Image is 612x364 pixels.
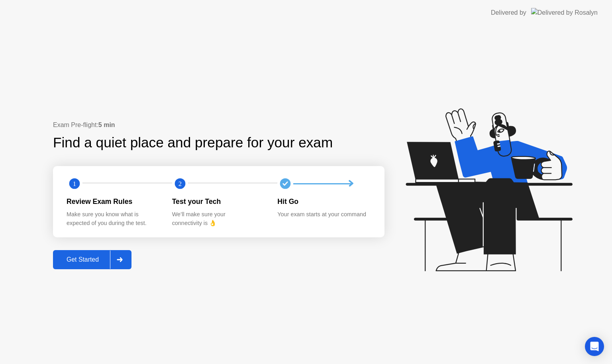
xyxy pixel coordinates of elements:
[67,210,159,227] div: Make sure you know what is expected of you during the test.
[491,8,526,18] div: Delivered by
[178,180,182,188] text: 2
[172,210,265,227] div: We’ll make sure your connectivity is 👌
[73,180,76,188] text: 1
[98,121,115,128] b: 5 min
[531,8,598,17] img: Delivered by Rosalyn
[277,210,370,219] div: Your exam starts at your command
[53,250,131,269] button: Get Started
[172,196,265,207] div: Test your Tech
[585,337,604,356] div: Open Intercom Messenger
[67,196,159,207] div: Review Exam Rules
[55,256,110,263] div: Get Started
[277,196,370,207] div: Hit Go
[53,120,384,130] div: Exam Pre-flight:
[53,132,334,153] div: Find a quiet place and prepare for your exam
